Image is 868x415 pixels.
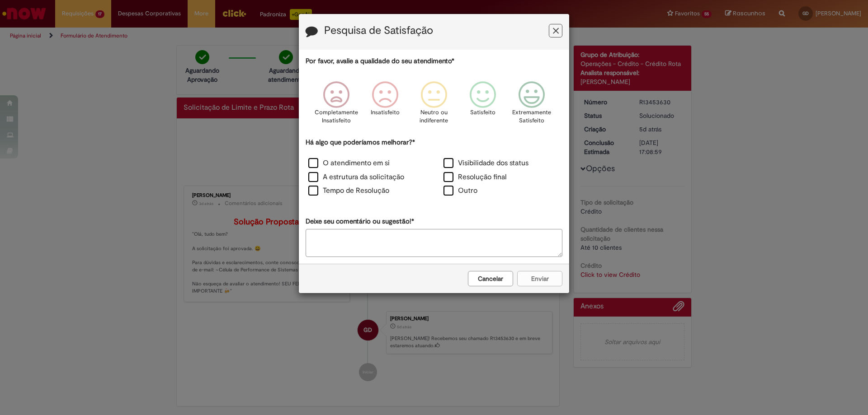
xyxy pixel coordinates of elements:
[470,108,495,117] p: Satisfeito
[308,172,404,182] label: A estrutura da solicitação
[443,158,528,168] label: Visibilidade dos status
[306,56,454,66] label: Por favor, avalie a qualidade do seu atendimento*
[418,108,450,125] p: Neutro ou indiferente
[509,75,555,136] div: Extremamente Satisfeito
[460,75,506,136] div: Satisfeito
[315,108,358,125] p: Completamente Insatisfeito
[371,108,400,117] p: Insatisfeito
[468,271,513,286] button: Cancelar
[308,158,390,168] label: O atendimento em si
[306,138,562,199] div: Há algo que poderíamos melhorar?*
[306,217,414,226] label: Deixe seu comentário ou sugestão!*
[313,75,359,136] div: Completamente Insatisfeito
[443,172,507,182] label: Resolução final
[308,186,389,196] label: Tempo de Resolução
[324,25,433,37] label: Pesquisa de Satisfação
[362,75,408,136] div: Insatisfeito
[512,108,551,125] p: Extremamente Satisfeito
[411,75,457,136] div: Neutro ou indiferente
[443,186,477,196] label: Outro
